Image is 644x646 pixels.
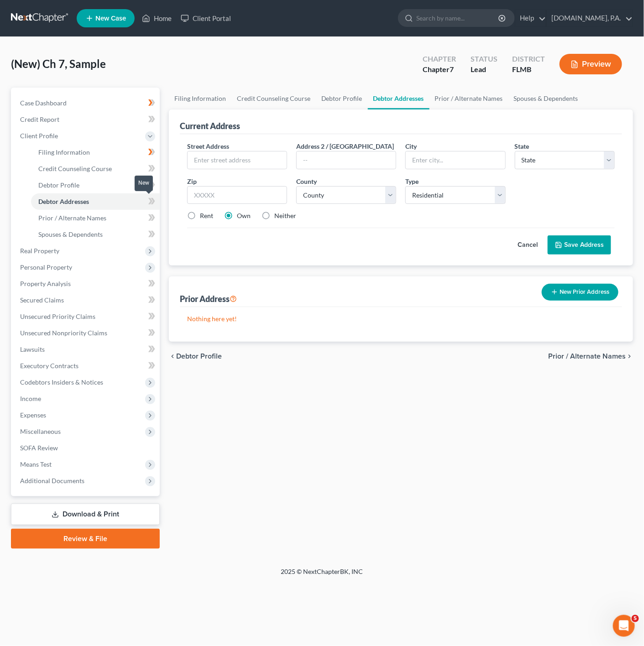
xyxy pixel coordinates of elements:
input: Search by name... [416,10,500,26]
span: 5 [632,615,639,622]
a: Credit Report [13,111,160,128]
input: XXXXX [187,186,287,204]
span: Expenses [20,411,46,419]
a: Download & Print [11,504,160,525]
a: [DOMAIN_NAME], P.A. [547,10,633,26]
input: Enter street address [188,151,287,169]
div: Lead [471,64,497,75]
span: Lawsuits [20,345,45,353]
a: Spouses & Dependents [508,88,584,109]
div: Status [471,54,497,64]
span: Property Analysis [20,280,71,287]
a: Review & File [11,529,160,549]
span: 7 [450,65,454,73]
span: Unsecured Nonpriority Claims [20,329,107,337]
button: New Prior Address [542,284,618,301]
a: Filing Information [31,144,160,161]
span: New Case [95,15,126,22]
a: Executory Contracts [13,358,160,374]
a: Filing Information [169,88,231,109]
a: SOFA Review [13,440,160,456]
a: Unsecured Priority Claims [13,308,160,325]
div: 2025 © NextChapterBK, INC [62,567,582,583]
span: Income [20,395,41,402]
span: Personal Property [20,263,72,271]
i: chevron_left [169,353,176,360]
input: Enter city... [406,151,505,169]
span: Debtor Profile [38,181,79,189]
button: Prior / Alternate Names chevron_right [548,353,633,360]
span: Client Profile [20,132,58,140]
span: Secured Claims [20,296,64,304]
div: District [512,54,545,64]
span: Real Property [20,247,59,255]
button: Cancel [508,236,548,254]
a: Debtor Profile [316,88,368,109]
a: Case Dashboard [13,95,160,111]
a: Property Analysis [13,276,160,292]
span: Unsecured Priority Claims [20,313,95,320]
span: Filing Information [38,148,90,156]
span: Additional Documents [20,477,84,484]
label: Rent [200,211,213,220]
span: Means Test [20,460,52,468]
a: Credit Counseling Course [31,161,160,177]
span: Zip [187,177,197,185]
button: Save Address [548,235,611,255]
a: Debtor Profile [31,177,160,193]
iframe: Intercom live chat [613,615,635,637]
span: Executory Contracts [20,362,79,370]
div: Prior Address [180,293,237,304]
a: Credit Counseling Course [231,88,316,109]
span: State [515,142,529,150]
div: Chapter [423,54,456,64]
div: Chapter [423,64,456,75]
span: Debtor Profile [176,353,222,360]
a: Prior / Alternate Names [429,88,508,109]
div: New [135,176,153,191]
a: Spouses & Dependents [31,226,160,243]
span: SOFA Review [20,444,58,452]
i: chevron_right [626,353,633,360]
label: Type [405,177,419,186]
label: Own [237,211,251,220]
a: Secured Claims [13,292,160,308]
span: Spouses & Dependents [38,230,103,238]
a: Client Portal [176,10,236,26]
a: Debtor Addresses [31,193,160,210]
span: Credit Report [20,115,59,123]
a: Home [137,10,176,26]
span: Debtor Addresses [38,198,89,205]
a: Unsecured Nonpriority Claims [13,325,160,341]
div: FLMB [512,64,545,75]
span: Miscellaneous [20,427,61,435]
input: -- [297,151,396,169]
span: Credit Counseling Course [38,165,112,172]
a: Prior / Alternate Names [31,210,160,226]
a: Help [515,10,546,26]
span: City [405,142,417,150]
span: (New) Ch 7, Sample [11,57,106,70]
a: Debtor Addresses [368,88,429,109]
span: Codebtors Insiders & Notices [20,378,103,386]
span: County [296,177,317,185]
span: Case Dashboard [20,99,67,107]
label: Address 2 / [GEOGRAPHIC_DATA] [296,141,394,151]
span: Street Address [187,142,229,150]
p: Nothing here yet! [187,314,615,323]
label: Neither [274,211,296,220]
span: Prior / Alternate Names [548,353,626,360]
a: Lawsuits [13,341,160,358]
button: Preview [560,54,622,74]
div: Current Address [180,120,240,131]
span: Prior / Alternate Names [38,214,106,222]
button: chevron_left Debtor Profile [169,353,222,360]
